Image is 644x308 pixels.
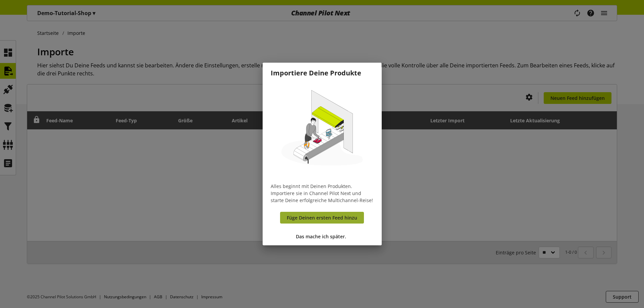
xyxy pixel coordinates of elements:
h1: Importiere Deine Produkte [271,68,374,78]
a: Füge Deinen ersten Feed hinzu [280,212,364,224]
span: Füge Deinen ersten Feed hinzu [287,214,357,221]
img: ce2b93688b7a4d1f15e5c669d171ab6f.svg [271,78,374,181]
button: Das mache ich später. [291,231,353,242]
span: Das mache ich später. [296,233,346,240]
p: Alles beginnt mit Deinen Produkten. Importiere sie in Channel Pilot Next und starte Deine erfolgr... [271,183,374,204]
